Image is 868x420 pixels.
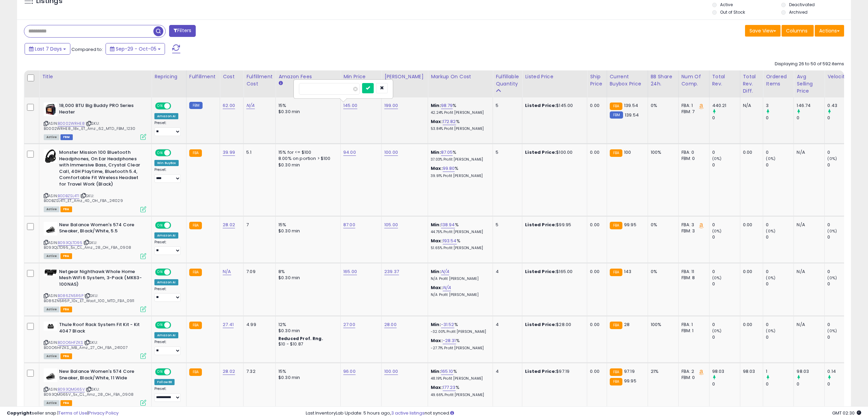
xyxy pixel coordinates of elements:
div: 0 [766,115,794,121]
a: 199.00 [384,102,398,109]
div: FBA: 3 [681,222,704,228]
img: 41v5MPHDrPL._SL40_.jpg [44,149,57,163]
div: Ship Price [590,73,604,87]
p: 53.84% Profit [PERSON_NAME] [431,126,487,131]
a: B086ZN5R6P [58,293,83,299]
div: 0 [712,269,740,275]
span: FBA [60,307,72,312]
div: ASIN: [44,222,146,258]
div: Amazon AI [154,332,178,338]
div: FBM: 3 [681,228,704,234]
label: Archived [789,9,808,15]
span: ON [156,222,164,228]
a: 193.54 [443,238,457,244]
b: Listed Price: [525,102,556,109]
div: N/A [797,269,819,275]
a: B0DBZSL4T1 [58,193,79,199]
div: Preset: [154,167,181,183]
b: Min: [431,321,441,328]
div: 0 [766,334,794,340]
div: 0.00 [743,149,758,155]
div: FBA: 0 [681,149,704,155]
a: 28.02 [223,221,235,228]
b: Min: [431,149,441,155]
p: 51.65% Profit [PERSON_NAME] [431,246,487,250]
div: % [431,165,487,178]
a: N/A [443,284,451,291]
a: 39.99 [223,149,235,156]
div: Preset: [154,287,181,302]
div: 146.74 [797,103,824,109]
div: 0 [712,234,740,240]
div: 0.00 [590,103,601,109]
a: N/A [223,268,231,275]
b: Netgear Nighthawk Whole Home Mesh WiFi 6 System, 3-Pack (MK63-100NAS) [59,269,142,289]
a: 138.94 [441,221,455,228]
b: New Balance Women's 574 Core Sneaker, Black/White, 5.5 [59,222,142,236]
b: Max: [431,238,443,244]
b: Listed Price: [525,321,556,328]
small: FBA [610,103,622,110]
b: Listed Price: [525,149,556,155]
small: Amazon Fees. [278,80,283,86]
div: Win BuyBox [154,160,179,166]
span: FBA [60,206,72,212]
div: Velocity [827,73,852,80]
th: The percentage added to the cost of goods (COGS) that forms the calculator for Min & Max prices. [428,70,493,97]
a: N/A [246,102,254,109]
a: B0002WRHE8 [58,121,85,126]
div: 440.21 [712,103,740,109]
a: B00O6HFZKS [58,340,83,346]
small: FBM [610,111,623,119]
span: All listings currently available for purchase on Amazon [44,353,59,359]
span: All listings currently available for purchase on Amazon [44,307,59,312]
b: Max: [431,337,443,344]
b: New Balance Women's 574 Core Sneaker, Black/White, 11 Wide [59,368,142,383]
div: 5 [496,103,517,109]
b: Listed Price: [525,368,556,375]
a: 98.79 [441,102,453,109]
small: (0%) [766,156,775,161]
div: 0.00 [590,149,601,155]
a: 87.05 [441,149,453,156]
span: All listings currently available for purchase on Amazon [44,253,59,259]
div: 0 [827,269,855,275]
div: 4.99 [246,322,270,328]
div: 0.00 [590,222,601,228]
a: 100.00 [384,149,398,156]
div: Markup on Cost [431,73,490,80]
div: 0.00 [743,269,758,275]
div: 3 [766,103,794,109]
span: | SKU: B00O6HFZKS_MB_Amz_27_OH_FBA_241007 [44,340,128,350]
div: Cost [223,73,240,80]
p: N/A Profit [PERSON_NAME] [431,276,487,281]
div: 0.00 [743,322,758,328]
a: Terms of Use [58,410,87,416]
div: Fulfillment Cost [246,73,273,87]
div: 0.43 [827,103,855,109]
div: 8% [278,269,335,275]
b: Min: [431,221,441,228]
div: $0.30 min [278,328,335,334]
b: 18,000 BTU Big Buddy PRO Series Heater [59,103,142,117]
p: 44.75% Profit [PERSON_NAME] [431,230,487,234]
div: Num of Comp. [681,73,706,87]
span: ON [156,322,164,328]
div: Fulfillment [189,73,217,80]
div: Displaying 26 to 50 of 592 items [775,61,844,67]
div: N/A [797,222,819,228]
a: 165.10 [441,368,453,375]
a: 3 active listings [391,410,425,416]
div: $0.30 min [278,162,335,168]
a: 105.00 [384,221,398,228]
small: FBM [189,102,203,109]
div: 4 [496,269,517,275]
div: FBA: 1 [681,322,704,328]
div: 0 [827,281,855,287]
span: All listings currently available for purchase on Amazon [44,134,59,140]
small: (0%) [827,328,837,334]
b: Min: [431,268,441,275]
div: [PERSON_NAME] [384,73,425,80]
div: $28.00 [525,322,582,328]
label: Deactivated [789,2,815,8]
